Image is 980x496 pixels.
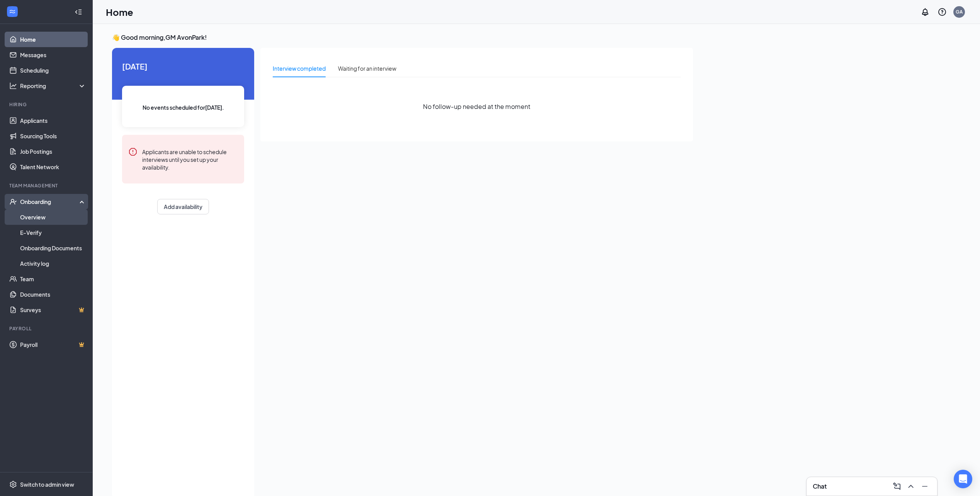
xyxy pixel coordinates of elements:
[20,128,86,144] a: Sourcing Tools
[938,7,947,17] svg: QuestionInfo
[128,147,138,156] svg: Error
[954,470,972,488] div: Open Intercom Messenger
[20,32,86,47] a: Home
[143,103,224,112] span: No events scheduled for [DATE] .
[20,47,86,63] a: Messages
[423,102,530,111] span: No follow-up needed at the moment
[956,8,963,15] div: GA
[813,482,827,491] h3: Chat
[20,256,86,271] a: Activity log
[20,144,86,159] a: Job Postings
[142,147,238,171] div: Applicants are unable to schedule interviews until you set up your availability.
[20,159,86,175] a: Talent Network
[20,198,80,206] div: Onboarding
[9,82,17,90] svg: Analysis
[905,480,917,493] button: ChevronUp
[20,225,86,240] a: E-Verify
[20,113,86,128] a: Applicants
[338,64,396,73] div: Waiting for an interview
[8,8,16,15] svg: WorkstreamLogo
[75,8,82,16] svg: Collapse
[20,240,86,256] a: Onboarding Documents
[20,337,86,352] a: PayrollCrown
[9,101,85,108] div: Hiring
[112,33,693,42] h3: 👋 Good morning, GM AvonPark !
[9,481,17,488] svg: Settings
[20,287,86,302] a: Documents
[906,482,915,491] svg: ChevronUp
[892,482,902,491] svg: ComposeMessage
[20,209,86,225] a: Overview
[891,480,903,493] button: ComposeMessage
[919,480,931,493] button: Minimize
[20,481,74,488] div: Switch to admin view
[9,182,85,189] div: Team Management
[920,482,929,491] svg: Minimize
[20,302,86,318] a: SurveysCrown
[9,198,17,206] svg: UserCheck
[20,63,86,78] a: Scheduling
[273,64,326,73] div: Interview completed
[157,199,209,214] button: Add availability
[20,82,87,90] div: Reporting
[9,325,85,332] div: Payroll
[20,271,86,287] a: Team
[106,5,133,19] h1: Home
[921,7,930,17] svg: Notifications
[122,60,244,72] span: [DATE]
